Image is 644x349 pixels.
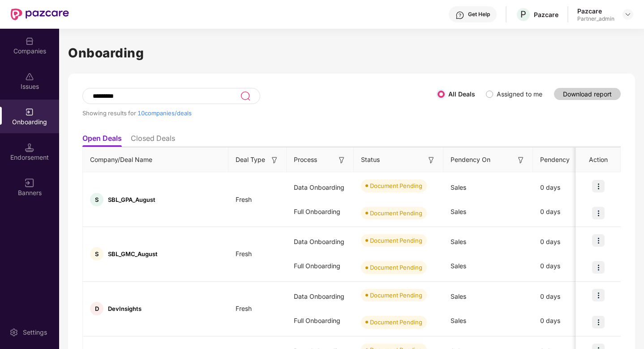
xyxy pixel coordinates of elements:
img: icon [592,207,605,219]
img: svg+xml;base64,PHN2ZyB3aWR0aD0iMTYiIGhlaWdodD0iMTYiIHZpZXdCb3g9IjAgMCAxNiAxNiIgZmlsbD0ibm9uZSIgeG... [337,156,346,165]
img: svg+xml;base64,PHN2ZyB3aWR0aD0iMTYiIGhlaWdodD0iMTYiIHZpZXdCb3g9IjAgMCAxNiAxNiIgZmlsbD0ibm9uZSIgeG... [516,156,525,165]
img: svg+xml;base64,PHN2ZyB3aWR0aD0iMTYiIGhlaWdodD0iMTYiIHZpZXdCb3g9IjAgMCAxNiAxNiIgZmlsbD0ibm9uZSIgeG... [25,179,34,188]
div: Data Onboarding [287,230,354,254]
img: svg+xml;base64,PHN2ZyB3aWR0aD0iMjAiIGhlaWdodD0iMjAiIHZpZXdCb3g9IjAgMCAyMCAyMCIgZmlsbD0ibm9uZSIgeG... [25,108,34,117]
img: icon [592,234,605,247]
img: icon [592,261,605,274]
div: Partner_admin [577,15,614,22]
div: Full Onboarding [287,254,354,278]
div: S [90,193,103,206]
div: Data Onboarding [287,284,354,309]
span: Status [361,155,380,165]
div: Get Help [468,11,490,18]
div: 0 days [533,230,600,254]
div: Pazcare [534,10,558,19]
div: Full Onboarding [287,309,354,333]
img: svg+xml;base64,PHN2ZyBpZD0iSXNzdWVzX2Rpc2FibGVkIiB4bWxucz0iaHR0cDovL3d3dy53My5vcmcvMjAwMC9zdmciIH... [25,72,34,81]
span: Fresh [228,305,259,312]
img: icon [592,289,605,301]
img: svg+xml;base64,PHN2ZyBpZD0iSGVscC0zMngzMiIgeG1sbnM9Imh0dHA6Ly93d3cudzMub3JnLzIwMDAvc3ZnIiB3aWR0aD... [455,11,464,20]
div: D [90,302,103,315]
span: Sales [451,238,466,245]
span: DevInsights [108,305,142,312]
div: 0 days [533,284,600,309]
span: Deal Type [236,155,265,165]
button: Download report [554,88,621,100]
img: svg+xml;base64,PHN2ZyBpZD0iRHJvcGRvd24tMzJ4MzIiIHhtbG5zPSJodHRwOi8vd3d3LnczLm9yZy8yMDAwL3N2ZyIgd2... [624,11,631,18]
span: Pendency On [451,155,490,165]
img: icon [592,180,605,192]
div: 0 days [533,175,600,200]
div: Pazcare [577,7,614,15]
th: Company/Deal Name [83,148,228,172]
li: Closed Deals [131,134,175,147]
div: 0 days [533,309,600,333]
label: Assigned to me [497,90,542,98]
span: 10 companies/deals [137,109,192,117]
span: Sales [451,262,466,270]
img: New Pazcare Logo [11,9,69,20]
div: Document Pending [370,209,422,218]
span: SBL_GMC_August [108,250,158,257]
div: 0 days [533,200,600,224]
img: svg+xml;base64,PHN2ZyB3aWR0aD0iMTYiIGhlaWdodD0iMTYiIHZpZXdCb3g9IjAgMCAxNiAxNiIgZmlsbD0ibm9uZSIgeG... [270,156,279,165]
li: Open Deals [82,134,122,147]
div: Document Pending [370,263,422,272]
div: Showing results for [82,109,438,117]
span: Sales [451,317,466,324]
span: Pendency [540,155,586,165]
img: svg+xml;base64,PHN2ZyBpZD0iQ29tcGFuaWVzIiB4bWxucz0iaHR0cDovL3d3dy53My5vcmcvMjAwMC9zdmciIHdpZHRoPS... [25,37,34,46]
span: Fresh [228,196,259,203]
div: S [90,247,103,261]
div: Document Pending [370,236,422,245]
div: Document Pending [370,181,422,190]
th: Pendency [533,148,600,172]
h1: Onboarding [68,43,635,63]
span: Process [294,155,317,165]
img: svg+xml;base64,PHN2ZyBpZD0iU2V0dGluZy0yMHgyMCIgeG1sbnM9Imh0dHA6Ly93d3cudzMub3JnLzIwMDAvc3ZnIiB3aW... [9,328,18,337]
div: Full Onboarding [287,200,354,224]
img: svg+xml;base64,PHN2ZyB3aWR0aD0iMTYiIGhlaWdodD0iMTYiIHZpZXdCb3g9IjAgMCAxNiAxNiIgZmlsbD0ibm9uZSIgeG... [427,156,436,165]
div: Document Pending [370,318,422,327]
span: Sales [451,183,466,191]
span: Fresh [228,250,259,257]
th: Action [576,148,621,172]
div: Settings [20,328,50,337]
span: Sales [451,292,466,300]
img: svg+xml;base64,PHN2ZyB3aWR0aD0iMTQuNSIgaGVpZ2h0PSIxNC41IiB2aWV3Qm94PSIwIDAgMTYgMTYiIGZpbGw9Im5vbm... [25,143,34,152]
span: P [520,9,526,20]
img: icon [592,316,605,328]
span: SBL_GPA_August [108,196,155,203]
span: Sales [451,208,466,215]
div: Data Onboarding [287,175,354,200]
label: All Deals [448,90,475,98]
div: 0 days [533,254,600,278]
img: svg+xml;base64,PHN2ZyB3aWR0aD0iMjQiIGhlaWdodD0iMjUiIHZpZXdCb3g9IjAgMCAyNCAyNSIgZmlsbD0ibm9uZSIgeG... [240,91,250,101]
div: Document Pending [370,291,422,300]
